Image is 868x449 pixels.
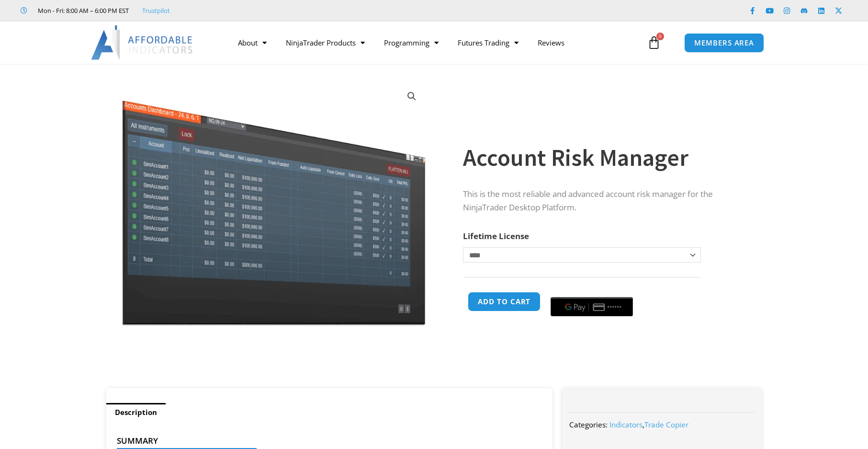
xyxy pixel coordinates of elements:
[228,32,645,54] nav: Menu
[35,5,129,16] span: Mon - Fri: 8:00 AM – 6:00 PM EST
[656,33,664,40] span: 0
[644,420,688,429] a: Trade Copier
[463,141,743,174] h1: Account Risk Manager
[609,420,688,429] span: ,
[142,5,170,16] a: Trustpilot
[117,436,535,446] h4: Summary
[609,420,643,429] a: Indicators
[569,420,608,429] span: Categories:
[463,230,529,242] label: Lifetime License
[608,304,622,311] text: ••••••
[463,187,743,215] p: This is the most reliable and advanced account risk manager for the NinjaTrader Desktop Platform.
[549,290,635,291] iframe: Secure payment input frame
[633,29,675,57] a: 0
[528,32,574,54] a: Reviews
[276,32,374,54] a: NinjaTrader Products
[551,297,633,316] button: Buy with GPay
[403,88,420,105] a: View full-screen image gallery
[120,81,428,326] img: Screenshot 2024-08-26 15462845454 | Affordable Indicators – NinjaTrader
[448,32,528,54] a: Futures Trading
[106,403,166,422] a: Description
[684,33,764,53] a: MEMBERS AREA
[91,25,194,60] img: LogoAI | Affordable Indicators – NinjaTrader
[374,32,448,54] a: Programming
[228,32,276,54] a: About
[468,292,541,311] button: Add to cart
[694,39,754,46] span: MEMBERS AREA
